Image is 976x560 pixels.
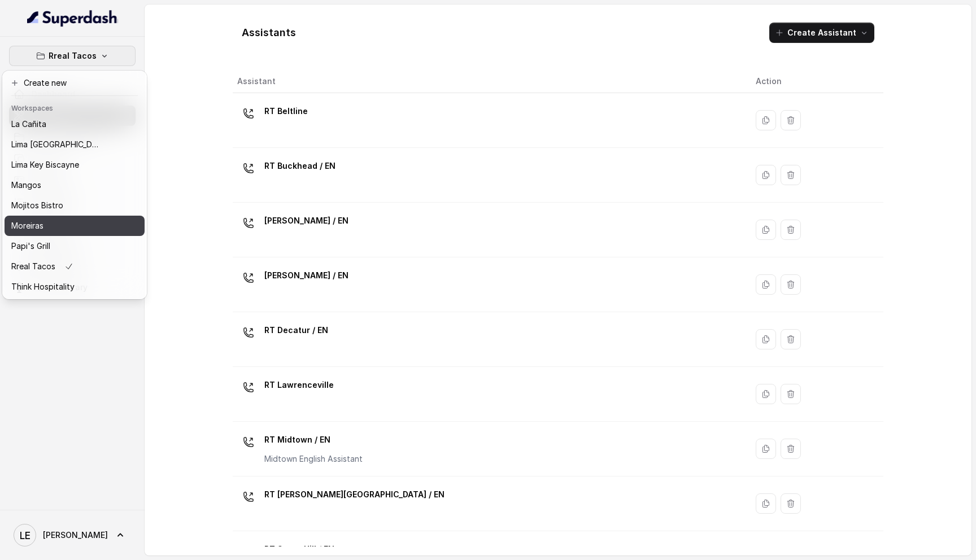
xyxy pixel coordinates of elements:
button: Rreal Tacos [9,46,136,66]
p: Lima Key Biscayne [11,158,79,172]
header: Workspaces [5,98,145,116]
p: Think Hospitality [11,280,75,294]
button: Create new [5,73,145,93]
p: Rreal Tacos [11,260,55,273]
p: Mangos [11,178,41,192]
p: Lima [GEOGRAPHIC_DATA] [11,138,102,151]
p: Rreal Tacos [49,49,97,63]
div: Rreal Tacos [2,71,147,299]
p: La Cañita [11,117,46,131]
p: Mojitos Bistro [11,199,63,212]
p: Moreiras [11,219,43,233]
p: Papi's Grill [11,239,50,253]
